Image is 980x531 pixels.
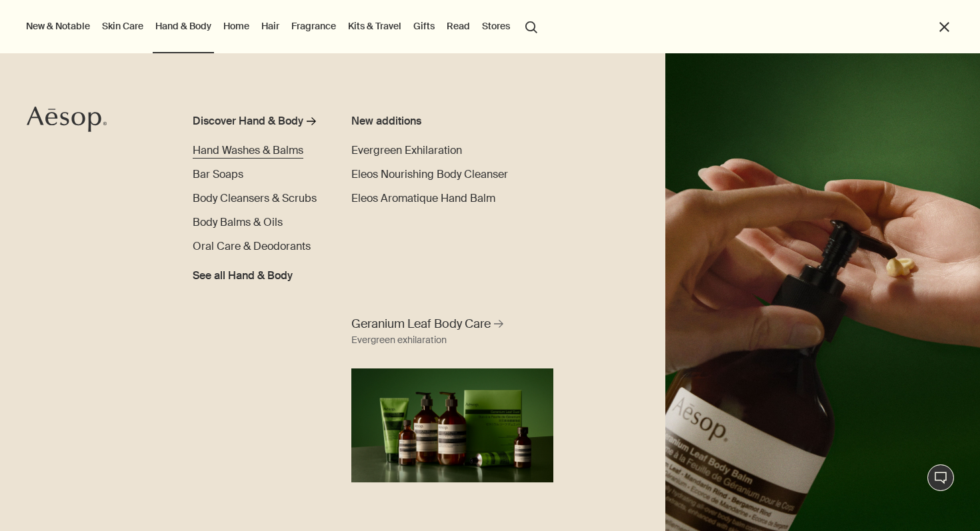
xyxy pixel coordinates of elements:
[411,17,437,35] a: Gifts
[193,263,293,284] a: See all Hand & Body
[345,17,404,35] a: Kits & Travel
[193,191,317,207] a: Body Cleansers & Scrubs
[23,17,93,35] button: New & Notable
[351,191,495,207] a: Eleos Aromatique Hand Balm
[351,113,509,129] div: New additions
[519,13,543,39] button: Open search
[351,332,447,348] div: Evergreen exhilaration
[27,106,107,133] svg: Aesop
[348,312,557,482] a: Geranium Leaf Body Care Evergreen exhilarationFull range of Geranium Leaf products displaying aga...
[23,103,110,139] a: Aesop
[193,215,283,231] a: Body Balms & Oils
[193,239,311,253] span: Oral Care & Deodorants
[444,17,473,35] a: Read
[193,167,243,183] a: Bar Soaps
[193,113,303,129] div: Discover Hand & Body
[351,143,462,157] span: Evergreen Exhilaration
[193,143,303,157] span: Hand Washes & Balms
[193,191,317,205] span: Body Cleansers & Scrubs
[193,215,283,229] span: Body Balms & Oils
[193,113,321,135] a: Discover Hand & Body
[193,143,303,159] a: Hand Washes & Balms
[351,191,495,205] span: Eleos Aromatique Hand Balm
[665,53,980,531] img: A hand holding the pump dispensing Geranium Leaf Body Balm on to hand.
[351,143,462,159] a: Evergreen Exhilaration
[927,464,954,491] button: Live Assistance
[221,17,252,35] a: Home
[479,17,513,35] button: Stores
[259,17,282,35] a: Hair
[289,17,339,35] a: Fragrance
[193,239,311,255] a: Oral Care & Deodorants
[99,17,146,35] a: Skin Care
[153,17,214,35] a: Hand & Body
[351,167,508,183] a: Eleos Nourishing Body Cleanser
[937,19,952,35] button: Close the Menu
[193,167,243,181] span: Bar Soaps
[351,316,491,332] span: Geranium Leaf Body Care
[193,268,293,284] span: See all Hand & Body
[351,167,508,181] span: Eleos Nourishing Body Cleanser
